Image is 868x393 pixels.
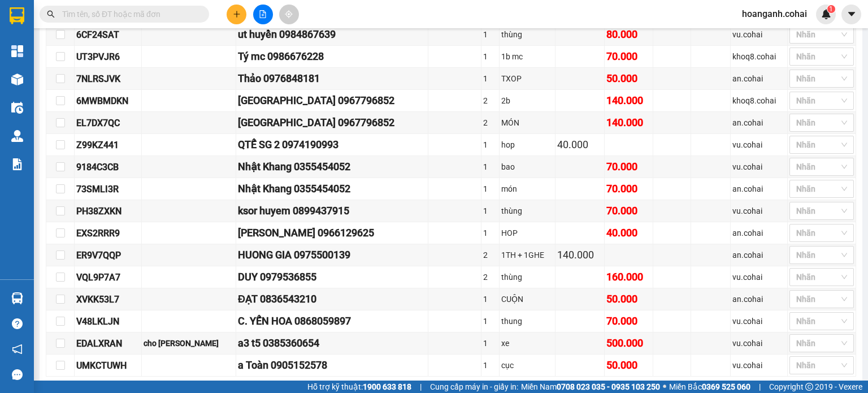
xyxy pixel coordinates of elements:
[307,381,411,393] span: Hỗ trợ kỹ thuật:
[75,24,142,46] td: 6CF24SAT
[76,270,140,284] div: VQL9P7A7
[805,383,813,391] span: copyright
[847,9,857,19] span: caret-down
[75,332,142,355] td: EDALXRAN
[76,359,140,373] div: UMKCTUWH
[238,159,426,175] div: Nhật Khang 0355454052
[557,247,602,263] div: 140.000
[279,5,299,24] button: aim
[732,249,785,261] div: an.cohai
[733,7,816,21] span: hoanganh.cohai
[501,94,553,107] div: 2b
[238,71,426,87] div: Thảo 0976848181
[238,269,426,285] div: DUY 0979536855
[606,159,651,175] div: 70.000
[12,344,23,355] span: notification
[501,183,553,195] div: món
[75,112,142,134] td: EL7DX7QC
[827,5,835,13] sup: 1
[732,116,785,129] div: an.cohai
[238,203,426,219] div: ksor huyem 0899437915
[606,335,651,351] div: 500.000
[521,381,660,393] span: Miền Nam
[238,225,426,241] div: [PERSON_NAME] 0966129625
[12,369,23,380] span: message
[75,90,142,112] td: 6MWBMDKN
[11,292,23,304] img: warehouse-icon
[12,318,23,329] span: question-circle
[75,134,142,156] td: Z99KZ441
[75,266,142,288] td: VQL9P7A7
[238,115,426,131] div: [GEOGRAPHIC_DATA] 0967796852
[501,139,553,151] div: hop
[75,355,142,377] td: UMKCTUWH
[483,94,497,107] div: 2
[501,72,553,85] div: TXOP
[732,359,785,372] div: vu.cohai
[606,313,651,329] div: 70.000
[238,247,426,263] div: HUONG GIA 0975500139
[557,382,660,391] strong: 0708 023 035 - 0935 103 250
[759,381,761,393] span: |
[76,182,140,196] div: 73SMLI3R
[501,337,553,349] div: xe
[483,139,497,151] div: 1
[430,381,518,393] span: Cung cấp máy in - giấy in:
[76,204,140,218] div: PH38ZXKN
[238,335,426,351] div: a3 t5 0385360654
[663,385,666,389] span: ⚪️
[501,28,553,41] div: thùng
[606,181,651,197] div: 70.000
[483,271,497,283] div: 2
[11,130,23,142] img: warehouse-icon
[238,313,426,329] div: C. YẾN HOA 0868059897
[732,315,785,327] div: vu.cohai
[483,249,497,261] div: 2
[501,205,553,217] div: thùng
[76,116,140,130] div: EL7DX7QC
[76,226,140,240] div: EXS2RRR9
[841,5,861,24] button: caret-down
[606,93,651,109] div: 140.000
[501,116,553,129] div: MÓN
[75,200,142,222] td: PH38ZXKN
[702,382,750,391] strong: 0369 525 060
[501,50,553,63] div: 1b mc
[76,138,140,152] div: Z99KZ441
[238,291,426,307] div: ĐẠT 0836543210
[557,137,602,153] div: 40.000
[233,10,241,18] span: plus
[75,46,142,68] td: UT3PVJR6
[75,310,142,332] td: V48LKLJN
[606,71,651,87] div: 50.000
[732,72,785,85] div: an.cohai
[76,336,140,351] div: EDALXRAN
[11,158,23,170] img: solution-icon
[76,314,140,329] div: V48LKLJN
[238,49,426,64] div: Tý mc 0986676228
[11,45,23,57] img: dashboard-icon
[238,137,426,153] div: QTẾ SG 2 0974190993
[606,115,651,131] div: 140.000
[669,381,750,393] span: Miền Bắc
[732,94,785,107] div: khoq8.cohai
[606,291,651,307] div: 50.000
[76,160,140,174] div: 9184C3CB
[483,72,497,85] div: 1
[75,288,142,310] td: XVKK53L7
[75,68,142,90] td: 7NLRSJVK
[75,222,142,244] td: EXS2RRR9
[483,161,497,173] div: 1
[501,227,553,239] div: HOP
[363,382,411,391] strong: 1900 633 818
[732,183,785,195] div: an.cohai
[501,293,553,305] div: CUỘN
[11,74,23,85] img: warehouse-icon
[732,28,785,41] div: vu.cohai
[47,10,55,18] span: search
[76,72,140,86] div: 7NLRSJVK
[732,271,785,283] div: vu.cohai
[483,28,497,41] div: 1
[501,315,553,327] div: thung
[732,337,785,349] div: vu.cohai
